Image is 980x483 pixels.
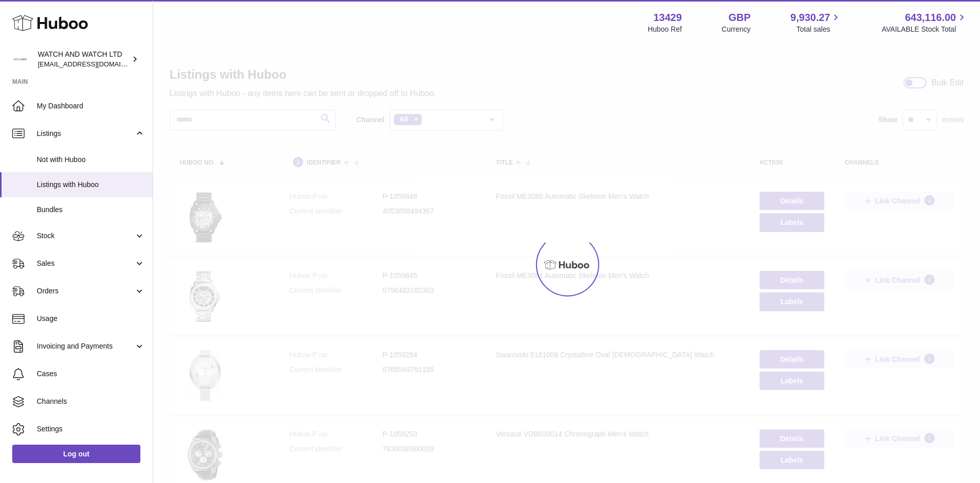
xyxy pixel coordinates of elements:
span: Not with Huboo [37,155,145,165]
img: internalAdmin-13429@internal.huboo.com [12,52,28,67]
span: 9,930.27 [791,11,830,25]
span: Cases [37,369,145,379]
span: Channels [37,397,145,406]
div: Huboo Ref [648,25,682,34]
span: Stock [37,231,134,241]
span: Settings [37,424,145,434]
strong: 13429 [653,11,682,25]
a: 643,116.00 AVAILABLE Stock Total [881,11,968,34]
span: My Dashboard [37,101,145,111]
a: Log out [12,445,140,463]
span: 643,116.00 [905,11,956,25]
strong: GBP [728,11,750,25]
span: Usage [37,314,145,324]
span: Orders [37,286,134,296]
span: Total sales [796,25,842,34]
div: WATCH AND WATCH LTD [38,50,130,69]
span: [EMAIL_ADDRESS][DOMAIN_NAME] [38,60,150,68]
span: AVAILABLE Stock Total [881,25,968,34]
span: Bundles [37,205,145,215]
a: 9,930.27 Total sales [791,11,842,34]
div: Currency [722,25,751,34]
span: Invoicing and Payments [37,341,134,351]
span: Listings [37,129,134,139]
span: Listings with Huboo [37,180,145,190]
span: Sales [37,259,134,268]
